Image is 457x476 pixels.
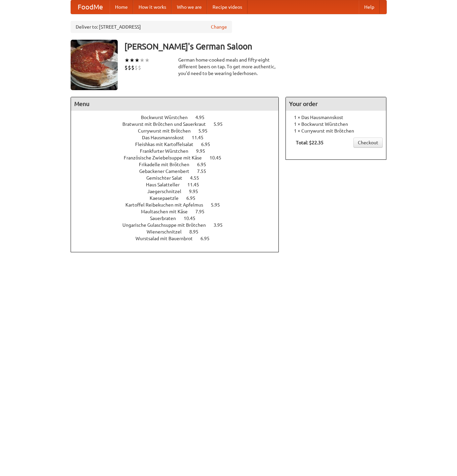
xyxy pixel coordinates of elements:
span: 5.95 [214,121,229,127]
a: Das Hausmannskost 11.45 [142,135,216,140]
a: Frankfurter Würstchen 9.95 [140,148,218,154]
span: 10.45 [210,155,228,160]
span: Gemischter Salat [146,175,189,181]
a: Ungarische Gulaschsuppe mit Brötchen 3.95 [122,222,235,228]
a: FoodMe [71,0,110,14]
a: Wurstsalad mit Bauernbrot 6.95 [136,236,222,241]
span: 6.95 [186,195,202,201]
a: Maultaschen mit Käse 7.95 [141,209,217,214]
a: Sauerbraten 10.45 [150,216,208,221]
a: Frikadelle mit Brötchen 6.95 [139,162,219,167]
li: ★ [135,57,140,64]
li: 1 × Bockwurst Würstchen [289,121,383,127]
li: 1 × Currywurst mit Brötchen [289,127,383,134]
a: Bratwurst mit Brötchen und Sauerkraut 5.95 [122,121,235,127]
li: $ [131,64,135,71]
span: 4.55 [190,175,206,181]
span: Bratwurst mit Brötchen und Sauerkraut [122,121,213,127]
li: 1 × Das Hausmannskost [289,114,383,121]
a: Fleishkas mit Kartoffelsalat 6.95 [135,142,223,147]
a: Gebackener Camenbert 7.55 [139,169,219,174]
li: ★ [129,57,135,64]
a: Checkout [353,138,383,148]
span: 4.95 [195,115,211,120]
a: Gemischter Salat 4.55 [146,175,212,181]
span: 9.95 [189,189,205,194]
a: Change [211,24,227,30]
span: Frankfurter Würstchen [140,148,195,154]
b: Total: $22.35 [296,140,323,145]
span: Ungarische Gulaschsuppe mit Brötchen [122,222,213,228]
li: $ [138,64,141,71]
span: Kaesepaetzle [150,195,185,201]
a: Haus Salatteller 11.45 [146,182,212,187]
a: How it works [133,0,172,14]
span: Currywurst mit Brötchen [138,128,197,134]
span: 5.95 [198,128,214,134]
span: Gebackener Camenbert [139,169,196,174]
li: $ [124,64,128,71]
span: 3.95 [214,222,229,228]
a: Help [359,0,380,14]
span: Wurstsalad mit Bauernbrot [136,236,199,241]
span: Das Hausmannskost [142,135,191,140]
span: 9.95 [196,148,212,154]
h4: Menu [71,97,279,111]
a: Kartoffel Reibekuchen mit Apfelmus 5.95 [125,202,232,208]
a: Bockwurst Würstchen 4.95 [141,115,217,120]
span: 11.45 [187,182,206,187]
a: Kaesepaetzle 6.95 [150,195,208,201]
a: Home [110,0,133,14]
span: Wienerschnitzel [147,229,188,234]
span: 7.95 [195,209,211,214]
a: Französische Zwiebelsuppe mit Käse 10.45 [124,155,234,160]
span: 5.95 [211,202,227,208]
span: Französische Zwiebelsuppe mit Käse [124,155,208,160]
span: Kartoffel Reibekuchen mit Apfelmus [125,202,210,208]
span: 6.95 [201,142,217,147]
a: Currywurst mit Brötchen 5.95 [138,128,220,134]
a: Jaegerschnitzel 9.95 [147,189,211,194]
span: Jaegerschnitzel [147,189,188,194]
li: $ [135,64,138,71]
span: 6.95 [200,236,216,241]
li: $ [128,64,131,71]
span: Bockwurst Würstchen [141,115,194,120]
img: angular.jpg [71,40,118,90]
li: ★ [145,57,150,64]
span: Haus Salatteller [146,182,186,187]
span: 11.45 [192,135,210,140]
span: 10.45 [184,216,202,221]
div: Deliver to: [STREET_ADDRESS] [71,21,232,33]
a: Who we are [172,0,207,14]
span: 6.95 [197,162,213,167]
span: 8.95 [189,229,205,234]
a: Wienerschnitzel 8.95 [147,229,211,234]
span: Sauerbraten [150,216,183,221]
a: Recipe videos [207,0,247,14]
span: Frikadelle mit Brötchen [139,162,196,167]
h4: Your order [286,97,386,111]
div: German home-cooked meals and fifty-eight different beers on tap. To get more authentic, you'd nee... [178,57,279,77]
li: ★ [140,57,145,64]
span: Maultaschen mit Käse [141,209,194,214]
h3: [PERSON_NAME]'s German Saloon [124,40,387,53]
li: ★ [124,57,129,64]
span: 7.55 [197,169,213,174]
span: Fleishkas mit Kartoffelsalat [135,142,200,147]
